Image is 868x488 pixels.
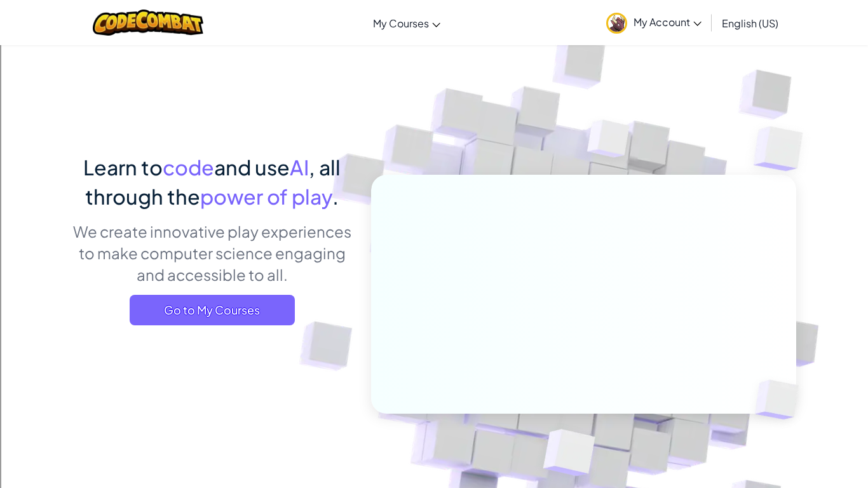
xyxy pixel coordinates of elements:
p: We create innovative play experiences to make computer science engaging and accessible to all. [72,220,352,285]
span: code [163,154,214,180]
a: English (US) [715,6,785,40]
img: Overlap cubes [564,95,655,189]
span: . [332,184,339,209]
img: Overlap cubes [734,353,829,446]
span: My Account [634,15,702,29]
span: English (US) [722,17,778,30]
a: My Courses [367,6,447,40]
span: Learn to [83,154,163,180]
a: My Account [600,3,708,43]
img: CodeCombat logo [93,10,204,36]
a: Go to My Courses [130,295,295,325]
span: AI [290,154,309,180]
span: My Courses [373,17,429,30]
img: avatar [606,13,627,34]
span: and use [214,154,290,180]
span: power of play [200,184,332,209]
img: Overlap cubes [728,95,838,203]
